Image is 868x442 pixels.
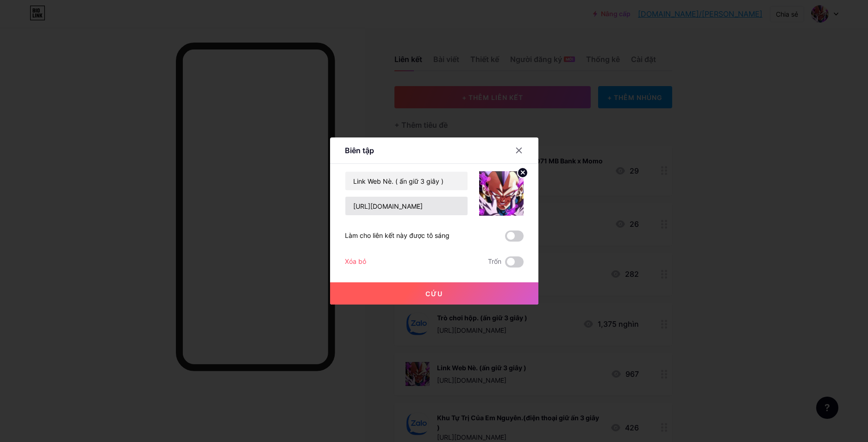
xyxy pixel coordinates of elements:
font: Cứu [425,290,443,298]
font: Xóa bỏ [345,257,366,265]
font: Biên tập [345,146,374,155]
button: Cứu [330,282,538,305]
input: URL [345,197,468,215]
img: liên kết_hình thu nhỏ [479,171,524,216]
font: Làm cho liên kết này được tô sáng [345,231,450,239]
input: Tiêu đề [345,172,468,190]
font: Trốn [488,257,501,265]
